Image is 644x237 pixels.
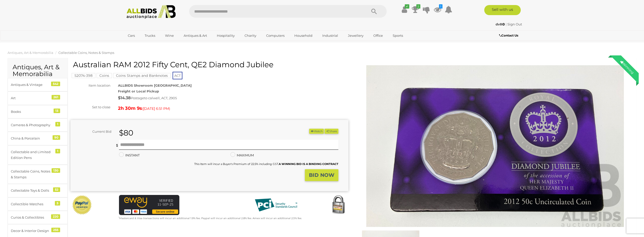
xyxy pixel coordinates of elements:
[8,184,68,197] a: Collectable Toys & Dolls 52
[8,91,68,105] a: Art 261
[67,104,114,110] div: Set to close
[53,187,60,192] div: 52
[366,63,624,229] img: Australian RAM 2012 Fifty Cent, QE2 Diamond Jubilee
[496,22,505,26] strong: dv8
[11,201,52,207] div: Collectible Watches
[118,83,192,87] strong: ALLBIDS Showroom [GEOGRAPHIC_DATA]
[400,5,408,14] a: ✔
[52,168,60,173] div: 130
[118,217,302,220] small: Mastercard & Visa transactions will incur an additional 1.9% fee. Paypal will incur an additional...
[251,195,301,215] img: PCI DSS compliant
[291,31,316,40] a: Household
[162,31,177,40] a: Wine
[11,136,52,141] div: China & Porcelain
[70,129,115,134] div: Current Bid
[8,78,68,91] a: Antiques & Vintage 542
[309,129,324,134] li: Watch this item
[142,107,170,111] span: ( )
[325,129,338,134] button: Share
[8,132,68,145] a: China & Porcelain 90
[439,4,442,9] i: 1
[51,214,60,219] div: 220
[97,74,112,78] a: Coins
[11,215,52,220] div: Curios & Collectibles
[8,105,68,118] a: Books 13
[118,95,131,100] strong: $14.38
[113,74,171,78] a: Coins Stamps and Banknotes
[499,33,518,37] b: Contact Us
[125,31,138,40] a: Cars
[194,162,338,166] small: This Item will incur a Buyer's Premium of 22.5% including GST.
[180,31,210,40] a: Antiques & Art
[11,149,52,161] div: Collectable and Limited Edition Pens
[55,122,60,126] div: 1
[72,73,95,78] mark: 52074-398
[11,95,52,101] div: Art
[119,152,140,158] label: INSTANT
[263,31,288,40] a: Computers
[389,31,406,40] a: Sports
[11,82,52,88] div: Antiques & Vintage
[507,22,522,26] a: Sign Out
[230,152,254,158] label: MAXIMUM
[8,51,53,55] a: Antiques, Art & Memorabilia
[412,5,419,14] a: 2
[11,168,52,180] div: Collectable Coins, Notes & Stamps
[173,72,182,79] span: ACT
[141,31,158,40] a: Trucks
[214,31,238,40] a: Hospitality
[405,4,409,9] i: ✔
[73,60,347,69] h1: Australian RAM 2012 Fifty Cent, QE2 Diamond Jubilee
[434,5,441,14] a: 1
[279,162,338,166] b: A WINNING BID IS A BINDING CONTRACT
[11,109,52,115] div: Books
[328,195,348,215] img: Secured by Rapid SSL
[118,106,142,111] strong: 2h 30m 9s
[8,165,68,184] a: Collectable Coins, Notes & Stamps 130
[67,83,114,88] div: Item location
[345,31,367,40] a: Jewellery
[309,129,324,134] button: Watch
[241,31,260,40] a: Charity
[361,5,387,18] button: Search
[119,128,133,138] strong: $80
[144,96,177,100] span: to calwell, ACT, 2905
[97,73,112,78] mark: Coins
[8,118,68,132] a: Cameras & Photography 1
[11,122,52,128] div: Cameras & Photography
[416,4,420,9] i: 2
[8,197,68,211] a: Collectible Watches 5
[305,169,338,181] button: BID NOW
[506,22,507,26] span: |
[11,188,52,193] div: Collectable Toys & Dolls
[118,94,348,102] div: Postage
[496,22,506,26] a: dv8
[499,33,519,38] a: Contact Us
[53,135,60,140] div: 90
[72,195,92,215] img: Official PayPal Seal
[8,145,68,165] a: Collectable and Limited Edition Pens 1
[143,106,169,111] span: [DATE] 6:51 PM
[11,228,52,234] div: Decor & Interior Design
[118,89,159,93] strong: Freight or Local Pickup
[309,172,334,178] strong: BID NOW
[319,31,341,40] a: Industrial
[72,74,95,78] a: 52074-398
[54,109,60,113] div: 13
[55,201,60,206] div: 5
[616,55,639,79] div: Winning
[13,64,63,78] h2: Antiques, Art & Memorabilia
[55,149,60,153] div: 1
[125,40,167,48] a: [GEOGRAPHIC_DATA]
[124,5,178,19] img: Allbids.com.au
[113,73,171,78] mark: Coins Stamps and Banknotes
[51,82,60,86] div: 542
[119,195,179,215] img: eWAY Payment Gateway
[484,5,521,15] a: Sell with us
[8,211,68,224] a: Curios & Collectibles 220
[52,95,60,99] div: 261
[58,51,114,55] a: Collectable Coins, Notes & Stamps
[370,31,386,40] a: Office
